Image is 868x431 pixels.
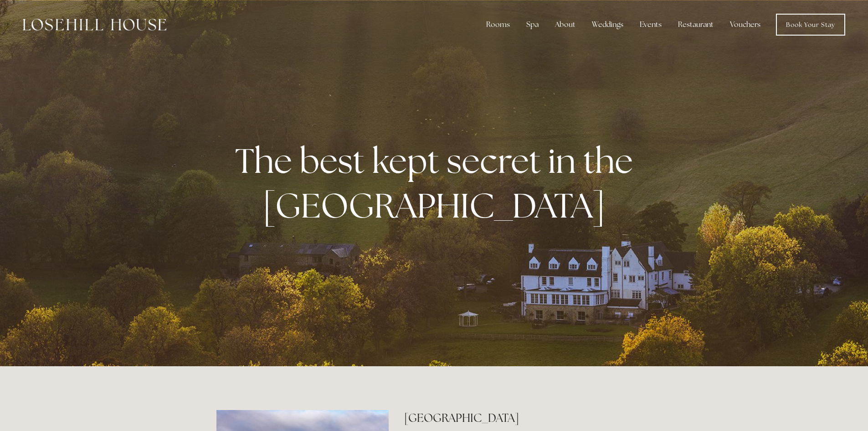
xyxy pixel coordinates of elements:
[723,16,768,34] a: Vouchers
[776,14,845,36] a: Book Your Stay
[404,410,652,426] h2: [GEOGRAPHIC_DATA]
[519,16,546,34] div: Spa
[23,19,166,31] img: Losehill House
[671,16,721,34] div: Restaurant
[632,16,669,34] div: Events
[235,138,640,228] strong: The best kept secret in the [GEOGRAPHIC_DATA]
[479,16,517,34] div: Rooms
[548,16,583,34] div: About
[585,16,631,34] div: Weddings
